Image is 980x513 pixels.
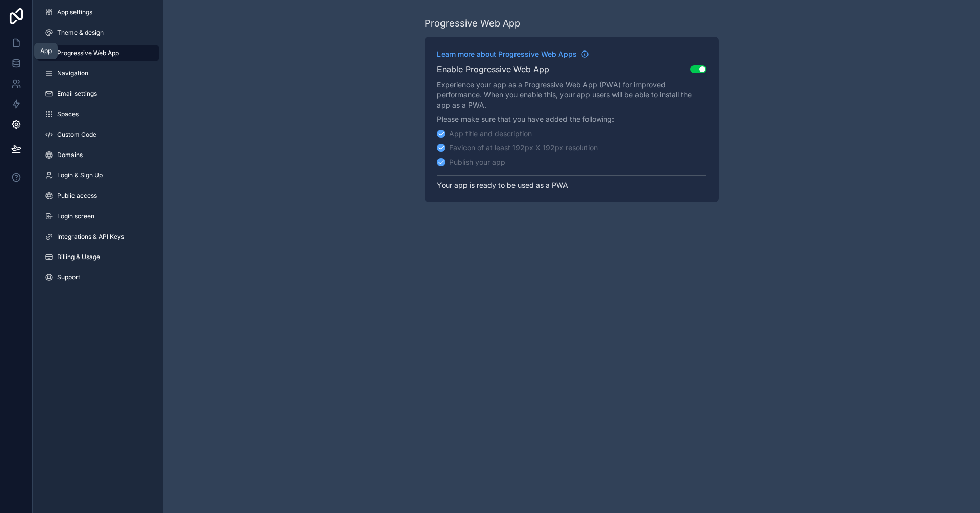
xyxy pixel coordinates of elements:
[57,90,97,98] span: Email settings
[437,114,706,124] p: Please make sure that you have added the following:
[449,129,532,139] div: App title and description
[449,157,505,167] div: Publish your app
[37,147,159,163] a: Domains
[57,110,79,118] span: Spaces
[37,208,159,224] a: Login screen
[437,63,549,75] h2: Enable Progressive Web App
[437,175,706,190] p: Your app is ready to be used as a PWA
[37,106,159,122] a: Spaces
[37,86,159,102] a: Email settings
[57,273,80,281] span: Support
[37,167,159,184] a: Login & Sign Up
[57,171,103,179] span: Login & Sign Up
[437,49,589,59] a: Learn more about Progressive Web Apps
[37,24,159,41] a: Theme & design
[57,49,119,57] span: Progressive Web App
[449,143,598,153] div: Favicon of at least 192px X 192px resolution
[57,8,92,16] span: App settings
[425,16,520,31] div: Progressive Web App
[37,188,159,204] a: Public access
[37,228,159,245] a: Integrations & API Keys
[437,80,706,110] p: Experience your app as a Progressive Web App (PWA) for improved performance. When you enable this...
[37,45,159,61] a: Progressive Web App
[37,249,159,265] a: Billing & Usage
[437,49,577,59] span: Learn more about Progressive Web Apps
[57,131,96,139] span: Custom Code
[57,233,124,241] span: Integrations & API Keys
[37,269,159,286] a: Support
[57,253,100,261] span: Billing & Usage
[57,212,94,220] span: Login screen
[37,126,159,143] a: Custom Code
[37,4,159,20] a: App settings
[57,151,83,159] span: Domains
[57,69,88,78] span: Navigation
[40,47,52,55] div: App
[57,192,97,200] span: Public access
[37,65,159,82] a: Navigation
[57,29,104,37] span: Theme & design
